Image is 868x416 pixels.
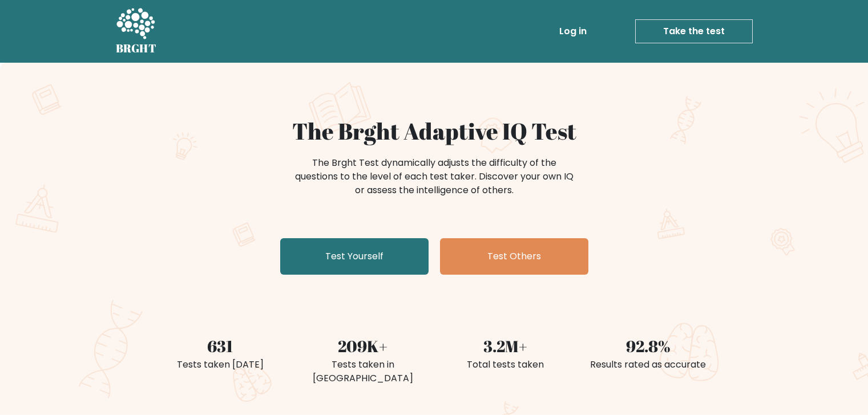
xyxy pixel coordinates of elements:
h5: BRGHT [116,42,157,55]
div: Total tests taken [441,358,570,372]
div: Tests taken [DATE] [156,358,285,372]
div: 209K+ [298,334,427,358]
h1: The Brght Adaptive IQ Test [156,117,713,145]
a: Test Others [440,238,588,275]
a: BRGHT [116,5,157,58]
div: 631 [156,334,285,358]
div: 3.2M+ [441,334,570,358]
div: 92.8% [584,334,713,358]
a: Log in [555,20,591,43]
a: Take the test [635,19,753,43]
div: Tests taken in [GEOGRAPHIC_DATA] [298,358,427,385]
div: The Brght Test dynamically adjusts the difficulty of the questions to the level of each test take... [292,156,577,197]
div: Results rated as accurate [584,358,713,372]
a: Test Yourself [280,238,429,275]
